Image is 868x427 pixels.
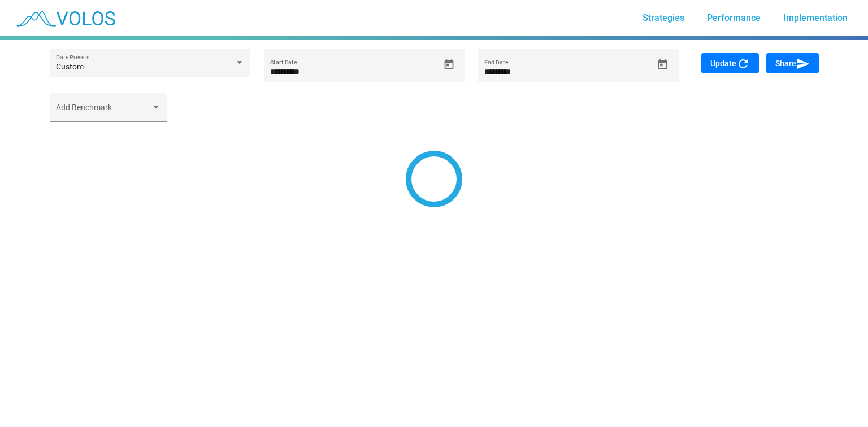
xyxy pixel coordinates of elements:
[701,53,759,73] button: Update
[710,59,750,68] span: Update
[643,12,684,23] span: Strategies
[766,53,819,73] button: Share
[783,12,848,23] span: Implementation
[707,12,761,23] span: Performance
[9,4,121,32] img: blue_transparent.png
[653,55,672,75] button: Open calendar
[796,57,810,71] mat-icon: send
[698,8,770,28] a: Performance
[774,8,857,28] a: Implementation
[439,55,459,75] button: Open calendar
[56,62,84,71] span: Custom
[775,59,810,68] span: Share
[633,8,693,28] a: Strategies
[736,57,750,71] mat-icon: refresh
